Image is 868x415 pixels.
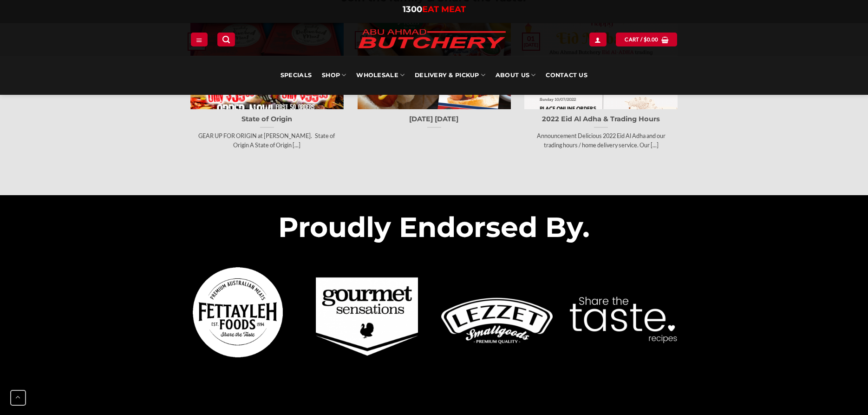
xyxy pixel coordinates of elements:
[589,33,606,46] a: Login
[441,265,553,376] a: Abu-Ahmad-Butchery-Sydney-Online-Halal-Butcher-Brand logo lezzet
[278,210,590,244] span: Proudly Endorsed By.
[409,115,458,124] a: [DATE] [DATE]
[351,23,513,56] img: Abu Ahmad Butchery
[316,265,418,368] img: Abu Ahmad Butchery Punchbowl
[217,33,235,46] a: Search
[190,265,285,360] a: Abu-Ahmad-Butchery-Sydney-Online-Halal-Butcher-image
[441,265,553,376] img: Abu Ahmad Butchery Punchbowl
[191,33,208,46] a: Menu
[644,35,647,44] span: $
[625,35,658,44] span: Cart /
[616,33,677,46] a: View cart
[567,265,678,376] img: Abu Ahmad Butchery Punchbowl
[403,4,466,14] a: 1300EAT MEAT
[356,56,405,95] a: Wholesale
[316,265,418,368] a: Abu-Ahmad-Butchery-Sydney-Online-Halal-Butcher-Brand logo gourmet sensations
[403,4,422,14] span: 1300
[322,56,346,95] a: SHOP
[190,265,285,360] img: Abu Ahmad Butchery Punchbowl
[195,131,339,150] p: GEAR UP FOR ORIGIN at [PERSON_NAME]. State of Origin A State of Origin [...]
[529,131,673,150] p: Announcement Delicious 2022 Eid Al Adha and our trading hours / home delivery service. Our [...]
[567,265,678,376] a: Abu-Ahmad-Butchery-Sydney-Online-Halal-Butcher-Untitled design
[542,115,660,124] a: 2022 Eid Al Adha & Trading Hours
[422,4,466,14] span: EAT MEAT
[415,56,485,95] a: Delivery & Pickup
[496,56,535,95] a: About Us
[10,390,26,406] button: Go to top
[546,56,587,95] a: Contact Us
[644,36,659,42] bdi: 0.00
[241,115,292,124] a: State of Origin
[281,56,312,95] a: Specials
